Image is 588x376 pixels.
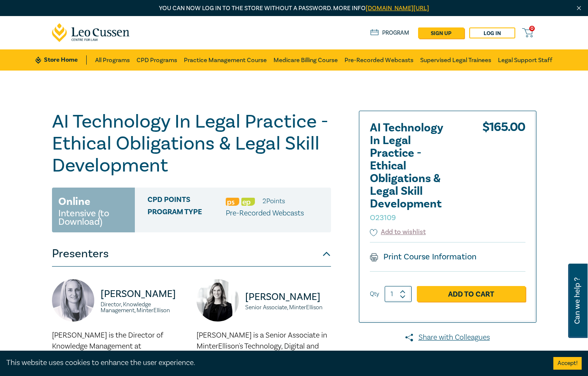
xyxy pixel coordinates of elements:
[184,49,267,71] a: Practice Management Course
[553,357,582,370] button: Accept cookies
[241,198,255,206] img: Ethics & Professional Responsibility
[58,194,90,209] h3: Online
[573,269,581,333] span: Can we help ?
[370,28,410,38] a: Program
[52,241,331,267] button: Presenters
[273,49,338,71] a: Medicare Billing Course
[226,208,304,219] p: Pre-Recorded Webcasts
[366,4,429,12] a: [DOMAIN_NAME][URL]
[148,208,226,219] span: Program type
[385,286,412,302] input: 1
[370,227,426,237] button: Add to wishlist
[58,209,129,226] small: Intensive (to Download)
[148,196,226,207] span: CPD Points
[95,49,130,71] a: All Programs
[420,49,491,71] a: Supervised Legal Trainees
[52,279,94,322] img: https://s3.ap-southeast-2.amazonaws.com/leo-cussen-store-production-content/Contacts/Sarah%20Jaco...
[52,4,536,13] p: You can now log in to the store without a password. More info
[345,49,413,71] a: Pre-Recorded Webcasts
[417,286,525,302] a: Add to Cart
[137,49,177,71] a: CPD Programs
[498,49,552,71] a: Legal Support Staff
[226,198,239,206] img: Professional Skills
[575,5,583,12] img: Close
[359,332,536,343] a: Share with Colleagues
[101,302,186,313] small: Director, Knowledge Management, MinterEllison
[197,330,329,373] span: [PERSON_NAME] is a Senior Associate in MinterEllison's Technology, Digital and Data team, practis...
[52,111,331,177] h1: AI Technology In Legal Practice - Ethical Obligations & Legal Skill Development
[482,122,525,227] div: $ 165.00
[469,27,515,38] a: Log in
[418,27,464,38] a: sign up
[370,122,463,223] h2: AI Technology In Legal Practice - Ethical Obligations & Legal Skill Development
[529,26,535,31] span: 0
[197,279,239,322] img: https://s3.ap-southeast-2.amazonaws.com/leo-cussen-store-production-content/Contacts/Nicole%20Bra...
[370,213,396,223] small: O23109
[263,196,285,207] li: 2 Point s
[101,287,186,301] p: [PERSON_NAME]
[370,289,379,299] label: Qty
[36,55,87,65] a: Store Home
[6,357,541,368] div: This website uses cookies to enhance the user experience.
[370,251,477,262] a: Print Course Information
[245,290,331,304] p: [PERSON_NAME]
[245,305,331,311] small: Senior Associate, MinterEllison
